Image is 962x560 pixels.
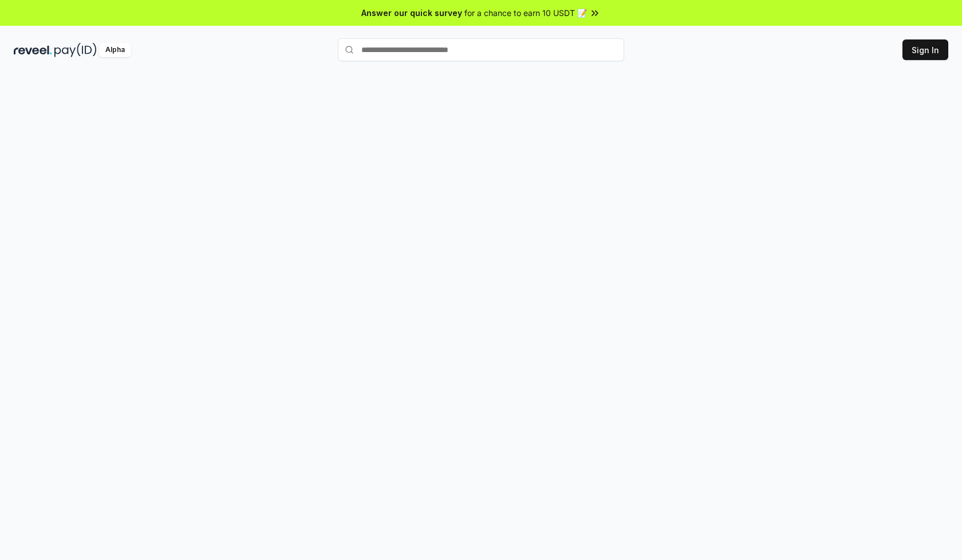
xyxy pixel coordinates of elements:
[99,43,131,57] div: Alpha
[361,7,462,19] span: Answer our quick survey
[902,39,948,60] button: Sign In
[464,7,587,19] span: for a chance to earn 10 USDT 📝
[54,43,97,57] img: pay_id
[14,43,52,57] img: reveel_dark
